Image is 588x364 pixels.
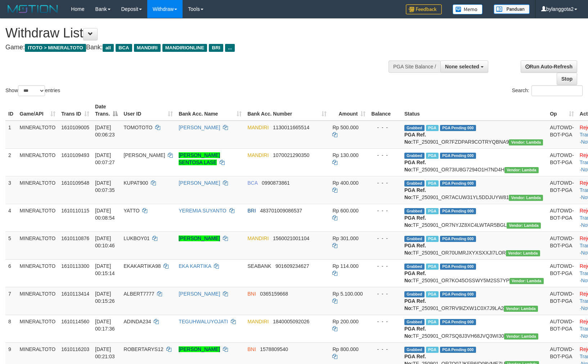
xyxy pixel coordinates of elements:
[512,85,583,96] label: Search:
[510,278,544,284] span: Vendor URL: https://order7.1velocity.biz
[162,44,207,52] span: MANDIRIONLINE
[371,235,399,242] div: - - -
[404,319,425,325] span: Grabbed
[273,235,309,241] span: Copy 1560021001104 to clipboard
[61,235,89,241] span: 1610110876
[61,208,89,214] span: 1610110115
[260,346,288,352] span: Copy 1578809540 to clipboard
[260,208,302,214] span: Copy 483701009086537 to clipboard
[371,346,399,353] div: - - -
[507,223,541,229] span: Vendor URL: https://order7.1velocity.biz
[371,124,399,131] div: - - -
[509,195,543,201] span: Vendor URL: https://order7.1velocity.biz
[531,85,583,96] input: Search:
[440,291,476,297] span: PGA Pending
[95,235,115,248] span: [DATE] 00:10:46
[426,319,439,325] span: Marked by bylanggota1
[17,315,59,342] td: MINERALTOTO
[404,326,426,339] b: PGA Ref. No:
[440,208,476,214] span: PGA Pending
[17,176,59,204] td: MINERALTOTO
[124,208,139,214] span: YATTO
[179,180,220,186] a: [PERSON_NAME]
[440,180,476,187] span: PGA Pending
[547,315,577,342] td: AUTOWD-BOT-PGA
[5,148,17,176] td: 2
[134,44,161,52] span: MANDIRI
[440,60,488,73] button: None selected
[273,152,309,158] span: Copy 1070021290350 to clipboard
[61,319,89,324] span: 1610114560
[17,204,59,232] td: MINERALTOTO
[404,298,426,311] b: PGA Ref. No:
[5,26,385,40] h1: Withdraw List
[95,125,115,138] span: [DATE] 00:06:23
[17,100,59,121] th: Game/API: activate to sort column ascending
[401,204,547,232] td: TF_250901_OR7NYJZ8XC4LWTAR5BGL
[494,4,530,14] img: panduan.png
[179,346,220,352] a: [PERSON_NAME]
[5,259,17,287] td: 6
[5,121,17,149] td: 1
[262,180,290,186] span: Copy 0990873861 to clipboard
[332,208,358,214] span: Rp 600.000
[92,100,121,121] th: Date Trans.: activate to sort column descending
[179,319,228,324] a: TEGUHWALUYOJATI
[506,250,540,256] span: Vendor URL: https://order7.1velocity.biz
[225,44,235,52] span: ...
[116,44,132,52] span: BCA
[179,235,220,241] a: [PERSON_NAME]
[547,204,577,232] td: AUTOWD-BOT-PGA
[329,100,368,121] th: Amount: activate to sort column ascending
[5,44,385,51] h4: Game: Bank:
[260,291,288,297] span: Copy 0365159668 to clipboard
[5,85,60,96] label: Show entries
[547,100,577,121] th: Op: activate to sort column ascending
[95,263,115,276] span: [DATE] 00:15:14
[426,264,439,270] span: Marked by bylanggota1
[179,208,226,214] a: YEREMIA SUYANTO
[404,291,425,297] span: Grabbed
[547,232,577,259] td: AUTOWD-BOT-PGA
[547,259,577,287] td: AUTOWD-BOT-PGA
[426,208,439,214] span: Marked by bylanggota1
[5,287,17,315] td: 7
[247,208,256,214] span: BRI
[440,264,476,270] span: PGA Pending
[124,180,148,186] span: KUPAT900
[124,152,165,158] span: [PERSON_NAME]
[332,291,363,297] span: Rp 5.100.000
[404,208,425,214] span: Grabbed
[17,232,59,259] td: MINERALTOTO
[401,232,547,259] td: TF_250901_OR70UMRJXYXSXXJI7LOR
[547,121,577,149] td: AUTOWD-BOT-PGA
[247,346,256,352] span: BNI
[5,204,17,232] td: 4
[61,346,89,352] span: 1610116203
[332,263,358,269] span: Rp 114.000
[5,4,60,14] img: MOTION_logo.png
[401,176,547,204] td: TF_250901_OR7ACUW31YL5DDJUYW81
[209,44,223,52] span: BRI
[247,235,269,241] span: MANDIRI
[61,291,89,297] span: 1610113414
[95,152,115,165] span: [DATE] 00:07:27
[368,100,401,121] th: Balance
[5,100,17,121] th: ID
[95,346,115,359] span: [DATE] 00:21:03
[404,215,426,228] b: PGA Ref. No:
[404,159,426,172] b: PGA Ref. No:
[401,148,547,176] td: TF_250901_OR73IU8G7294O1H7ND4H
[61,180,89,186] span: 1610109548
[504,306,538,312] span: Vendor URL: https://order7.1velocity.biz
[404,125,425,131] span: Grabbed
[453,4,483,14] img: Button%20Memo.svg
[445,64,479,69] span: None selected
[247,152,269,158] span: MANDIRI
[426,180,439,187] span: Marked by bylanggota1
[124,125,152,130] span: TOMOTOTO
[426,347,439,353] span: Marked by bylanggota1
[124,235,149,241] span: LUKBOY01
[247,125,269,130] span: MANDIRI
[95,180,115,193] span: [DATE] 00:07:35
